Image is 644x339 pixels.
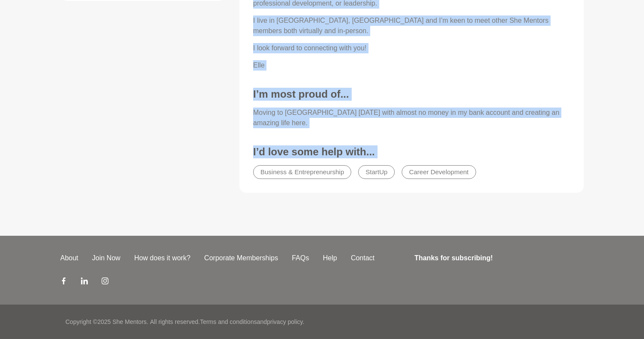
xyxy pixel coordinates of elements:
[344,253,381,263] a: Contact
[65,317,148,327] p: Copyright © 2025 She Mentors .
[81,277,88,287] a: LinkedIn
[102,277,108,287] a: Instagram
[197,253,285,263] a: Corporate Memberships
[316,253,344,263] a: Help
[253,15,570,36] p: I live in [GEOGRAPHIC_DATA], [GEOGRAPHIC_DATA] and I’m keen to meet other She Mentors members bot...
[253,60,570,71] p: Elle
[60,277,67,287] a: Facebook
[150,317,304,327] p: All rights reserved. and .
[53,253,85,263] a: About
[285,253,316,263] a: FAQs
[200,318,257,325] a: Terms and conditions
[253,88,570,101] h3: I’m most proud of...
[253,145,570,158] h3: I’d love some help with...
[127,253,198,263] a: How does it work?
[85,253,127,263] a: Join Now
[253,108,570,128] p: Moving to [GEOGRAPHIC_DATA] [DATE] with almost no money in my bank account and creating an amazin...
[267,318,303,325] a: privacy policy
[415,253,579,263] h4: Thanks for subscribing!
[253,43,570,53] p: I look forward to connecting with you!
